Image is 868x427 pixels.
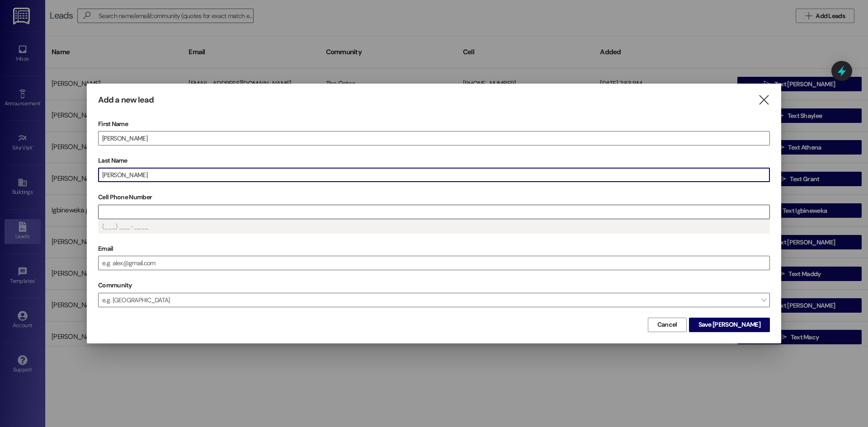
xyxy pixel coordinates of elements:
[98,293,770,307] span: e.g. [GEOGRAPHIC_DATA]
[98,242,770,256] label: Email
[98,154,770,168] label: Last Name
[648,318,687,332] button: Cancel
[698,320,760,329] span: Save [PERSON_NAME]
[98,190,770,204] label: Cell Phone Number
[657,320,677,329] span: Cancel
[758,95,770,105] i: 
[99,256,769,270] input: e.g. alex@gmail.com
[689,318,770,332] button: Save [PERSON_NAME]
[98,278,132,292] label: Community
[98,117,770,131] label: First Name
[99,168,769,182] input: e.g. Smith
[99,131,769,145] input: e.g. Alex
[98,95,154,105] h3: Add a new lead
